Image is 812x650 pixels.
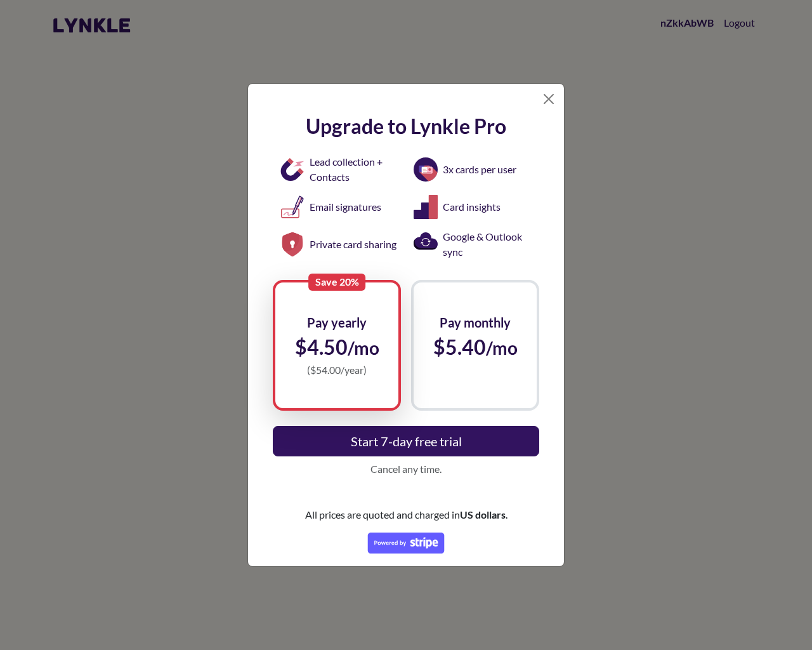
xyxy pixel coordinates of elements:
[307,362,367,378] span: ( $54.00 /year)
[308,274,365,291] span: Save 20%
[265,507,547,522] p: All prices are quoted and charged in .
[310,237,396,252] span: Private card sharing
[348,337,379,359] small: /mo
[539,89,559,109] button: Close
[265,533,547,554] img: Powered by Stripe
[280,232,304,256] img: private card sharing
[307,313,367,332] span: Pay yearly
[414,195,438,219] img: card insights
[310,154,398,185] span: Lead collection + Contacts
[460,508,506,521] strong: US dollars
[268,280,406,411] div: Save 20%Pay yearly$4.50/mo($54.00/year)
[443,199,501,215] span: Card insights
[306,114,506,138] span: Upgrade to Lynkle Pro
[443,162,516,177] span: 3x cards per user
[443,229,532,260] span: Google & Outlook sync
[295,332,379,362] span: $4.50
[406,280,544,411] div: Pay monthly$5.40/mo
[280,195,304,219] img: email signature
[273,426,539,456] button: Start 7-day free trial
[273,461,539,477] span: Cancel any time.
[280,157,304,182] img: lead collection + contacts
[310,199,381,215] span: Email signatures
[433,332,518,362] span: $5.40
[486,337,518,359] small: /mo
[440,313,511,332] span: Pay monthly
[414,232,438,256] img: google and outlook contact sync
[414,157,438,182] img: business card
